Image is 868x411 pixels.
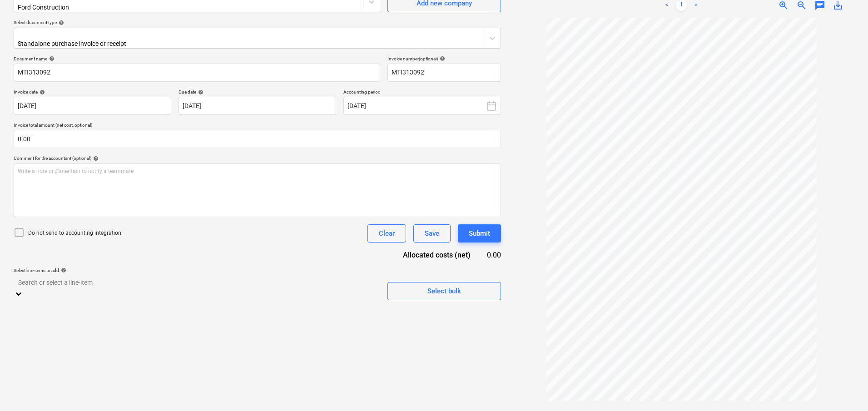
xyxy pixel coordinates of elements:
span: help [91,156,99,161]
div: Select document type [14,20,501,25]
div: Document name [14,56,380,62]
button: Clear [367,224,406,243]
div: Save [425,228,439,239]
div: Due date [179,89,336,95]
div: Allocated costs (net) [383,250,485,260]
span: help [38,89,45,95]
div: Comment for the accountant (optional) [14,155,501,161]
p: Invoice total amount (net cost, optional) [14,122,501,130]
input: Invoice date not specified [14,97,171,115]
div: 0.00 [485,250,501,260]
div: Ford Construction [18,4,214,11]
input: Document name [14,64,380,82]
button: Select bulk [387,282,501,300]
div: Submit [469,228,490,239]
div: Invoice number (optional) [387,56,501,62]
input: Invoice number [387,64,501,82]
div: Select line-items to add [14,267,380,273]
input: Due date not specified [179,97,336,115]
input: Invoice total amount (net cost, optional) [14,130,501,148]
span: help [57,20,64,25]
button: [DATE] [343,97,501,115]
div: Clear [379,228,395,239]
p: Accounting period [343,89,501,97]
span: help [47,56,55,61]
button: Submit [458,224,501,243]
div: Standalone purchase invoice or receipt [18,40,303,47]
span: help [196,89,203,95]
div: Invoice date [14,89,171,95]
span: help [59,267,66,273]
div: Select bulk [427,285,461,297]
span: help [438,56,445,61]
button: Save [413,224,451,243]
p: Do not send to accounting integration [28,229,121,237]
